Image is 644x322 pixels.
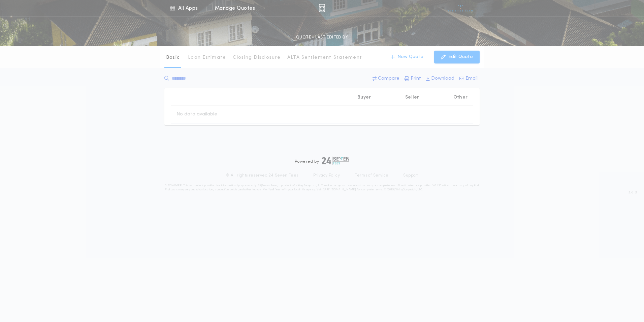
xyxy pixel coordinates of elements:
[411,75,421,82] p: Print
[188,54,226,61] p: Loan Estimate
[465,75,478,82] p: Email
[424,73,456,85] button: Download
[171,106,223,123] td: No data available
[371,73,401,85] button: Compare
[233,54,281,61] p: Closing Disclosure
[164,184,480,192] p: DISCLAIMER: This estimate is provided for informational purposes only. 24|Seven Fees, a product o...
[434,51,480,63] button: Edit Quote
[457,73,480,85] button: Email
[166,54,180,61] p: Basic
[313,173,340,178] a: Privacy Policy
[405,94,419,101] p: Seller
[628,189,637,195] span: 3.8.0
[287,54,362,61] p: ALTA Settlement Statement
[322,157,349,165] img: logo
[448,54,473,60] p: Edit Quote
[295,157,349,165] div: Powered by
[355,173,388,178] a: Terms of Service
[296,34,348,41] p: QUOTE - LAST EDITED BY
[226,173,298,178] p: © All rights reserved. 24|Seven Fees
[319,4,325,12] img: img
[384,51,430,63] button: New Quote
[357,94,371,101] p: Buyer
[402,73,423,85] button: Print
[397,54,423,60] p: New Quote
[323,188,356,191] a: [URL][DOMAIN_NAME]
[431,75,454,82] p: Download
[453,94,468,101] p: Other
[448,5,473,11] img: vs-icon
[403,173,418,178] a: Support
[378,75,399,82] p: Compare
